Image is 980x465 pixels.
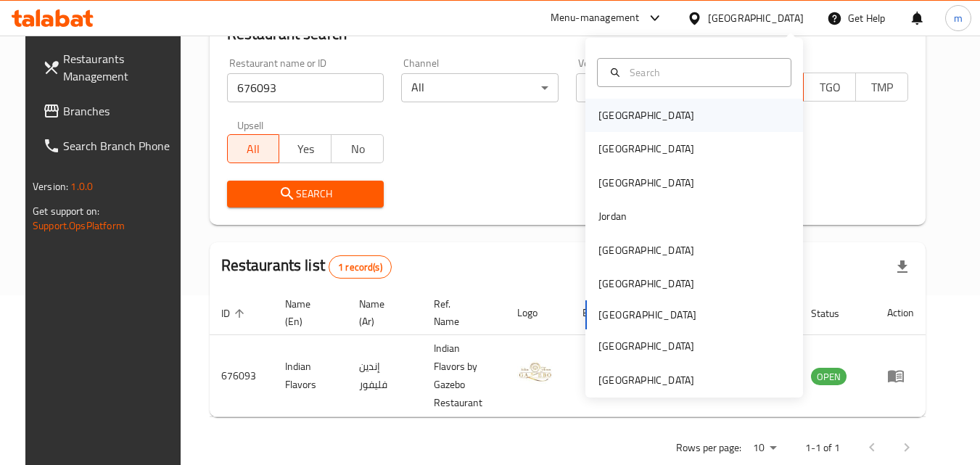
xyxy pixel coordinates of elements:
td: 676093 [210,335,273,417]
input: Search for restaurant name or ID.. [227,73,384,102]
span: m [954,10,963,26]
span: Restaurants Management [63,50,178,85]
td: Indian Flavors by Gazebo Restaurant [422,335,506,417]
div: [GEOGRAPHIC_DATA] [598,107,694,123]
p: 1-1 of 1 [805,439,840,457]
span: Get support on: [33,202,99,221]
div: Export file [885,250,920,284]
span: Version: [33,177,68,196]
button: TMP [855,73,908,102]
span: Yes [285,139,326,160]
label: Upsell [237,120,264,130]
div: [GEOGRAPHIC_DATA] [598,338,694,354]
img: Indian Flavors [517,355,553,391]
th: Logo [506,291,571,335]
span: All [234,139,274,160]
th: Branches [571,291,622,335]
span: Status [811,305,858,322]
div: [GEOGRAPHIC_DATA] [598,242,694,258]
td: 3 [571,335,622,417]
a: Support.OpsPlatform [33,216,125,235]
div: [GEOGRAPHIC_DATA] [598,372,694,388]
th: Action [876,291,926,335]
div: [GEOGRAPHIC_DATA] [598,141,694,157]
td: إندين فليفور [347,335,421,417]
p: Rows per page: [676,439,741,457]
div: All [401,73,559,102]
button: All [227,134,280,163]
div: [GEOGRAPHIC_DATA] [598,175,694,191]
span: Search [239,185,373,203]
div: Menu [887,367,914,384]
div: Menu-management [551,9,640,27]
span: Search Branch Phone [63,137,178,155]
div: Rows per page: [747,437,782,459]
span: TGO [810,77,850,98]
h2: Restaurants list [221,255,392,279]
div: Total records count [329,255,392,279]
a: Branches [31,94,189,128]
div: All [576,73,733,102]
span: ID [221,305,249,322]
td: Indian Flavors [273,335,348,417]
table: enhanced table [210,291,926,417]
div: [GEOGRAPHIC_DATA] [708,10,804,26]
span: OPEN [811,369,847,385]
span: TMP [862,77,902,98]
button: TGO [803,73,856,102]
input: Search [624,65,782,81]
span: Name (En) [285,295,331,330]
h2: Restaurant search [227,23,908,45]
span: Ref. Name [434,295,489,330]
button: Search [227,181,384,207]
div: Jordan [598,208,627,224]
div: [GEOGRAPHIC_DATA] [598,276,694,292]
a: Restaurants Management [31,41,189,94]
span: 1.0.0 [70,177,93,196]
span: 1 record(s) [329,260,391,274]
button: Yes [279,134,332,163]
a: Search Branch Phone [31,128,189,163]
span: Branches [63,102,178,120]
button: No [331,134,384,163]
span: No [337,139,378,160]
span: Name (Ar) [359,295,404,330]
